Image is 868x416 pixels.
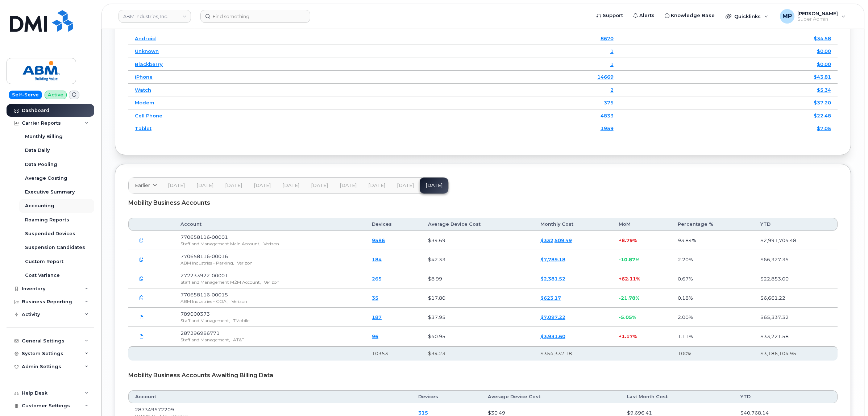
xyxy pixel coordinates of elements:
[619,237,622,243] span: +
[119,10,191,23] a: ABM Industries, Inc.
[128,366,838,384] div: Mobility Business Accounts Awaiting Billing Data
[797,16,838,22] span: Super Admin
[264,279,279,285] span: Verizon
[225,183,242,188] span: [DATE]
[421,269,533,288] td: $8.99
[135,48,159,54] a: Unknown
[734,390,838,403] th: YTD
[311,183,328,188] span: [DATE]
[418,410,428,416] a: 315
[671,218,754,231] th: Percentage %
[622,276,640,282] span: 62.11%
[619,257,639,262] span: -10.87%
[619,276,622,282] span: +
[601,36,614,41] a: 8670
[180,292,228,298] span: 770658116-00015
[620,390,734,403] th: Last Month Cost
[610,61,614,67] a: 1
[797,11,838,16] span: [PERSON_NAME]
[603,12,623,19] span: Support
[237,260,253,266] span: Verizon
[619,314,636,320] span: -5.05%
[534,218,612,231] th: Monthly Cost
[734,13,761,19] span: Quicklinks
[540,314,565,320] a: $7,097.22
[754,231,838,250] td: $2,991,704.48
[368,183,385,188] span: [DATE]
[135,74,153,80] a: iPhone
[540,295,561,301] a: $623.17
[540,237,572,243] a: $332,509.49
[817,48,831,54] a: $0.00
[671,308,754,327] td: 2.00%
[814,36,831,41] a: $34.58
[135,182,150,189] span: Earlier
[180,234,228,240] span: 770658116-00001
[340,183,357,188] span: [DATE]
[254,183,271,188] span: [DATE]
[540,257,565,262] a: $7,789.18
[135,61,163,67] a: Blackberry
[372,276,382,282] a: 265
[372,333,378,339] a: 96
[135,100,154,105] a: Modem
[135,36,156,41] a: Android
[671,327,754,346] td: 1.11%
[128,390,412,403] th: Account
[628,8,660,23] a: Alerts
[135,113,162,118] a: Cell Phone
[481,390,620,403] th: Average Device Cost
[180,311,210,317] span: 789000373
[372,257,382,262] a: 184
[540,276,565,282] a: $2,381.52
[814,74,831,80] a: $43.81
[754,269,838,288] td: $22,853.00
[412,390,482,403] th: Devices
[372,237,385,243] a: 9586
[180,279,261,285] span: Staff and Management M2M Account,
[372,295,378,301] a: 35
[782,12,792,21] span: MP
[135,407,174,412] span: 287349572209
[180,260,234,266] span: ABM Industries - Parking,
[282,183,299,188] span: [DATE]
[671,12,715,19] span: Knowledge Base
[180,241,261,246] span: Staff and Management Main Account,
[421,288,533,308] td: $17.80
[817,87,831,93] a: $5.34
[754,218,838,231] th: YTD
[365,218,421,231] th: Devices
[660,8,720,23] a: Knowledge Base
[814,113,831,118] a: $22.48
[754,327,838,346] td: $33,221.58
[610,87,614,93] a: 2
[263,241,279,246] span: Verizon
[619,295,639,301] span: -21.78%
[180,273,228,278] span: 272233922-00001
[622,237,637,243] span: 8.79%
[128,194,838,212] div: Mobility Business Accounts
[180,299,229,304] span: ABM Industries - COA ,
[671,231,754,250] td: 93.84%
[233,337,244,342] span: AT&T
[604,100,614,105] a: 375
[622,333,637,339] span: 1.17%
[671,269,754,288] td: 0.67%
[421,346,533,361] th: $34.23
[180,330,220,336] span: 287296986771
[817,61,831,67] a: $0.00
[421,218,533,231] th: Average Device Cost
[180,318,230,323] span: Staff and Management,
[817,125,831,131] a: $7.05
[174,218,365,231] th: Account
[720,9,773,24] div: Quicklinks
[421,231,533,250] td: $34.69
[534,346,612,361] th: $354,332.18
[754,308,838,327] td: $65,337.32
[135,330,149,342] a: ABM.287296986771_20250809_F.pdf
[421,250,533,269] td: $42.33
[619,333,622,339] span: +
[129,178,162,194] a: Earlier
[196,183,213,188] span: [DATE]
[610,48,614,54] a: 1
